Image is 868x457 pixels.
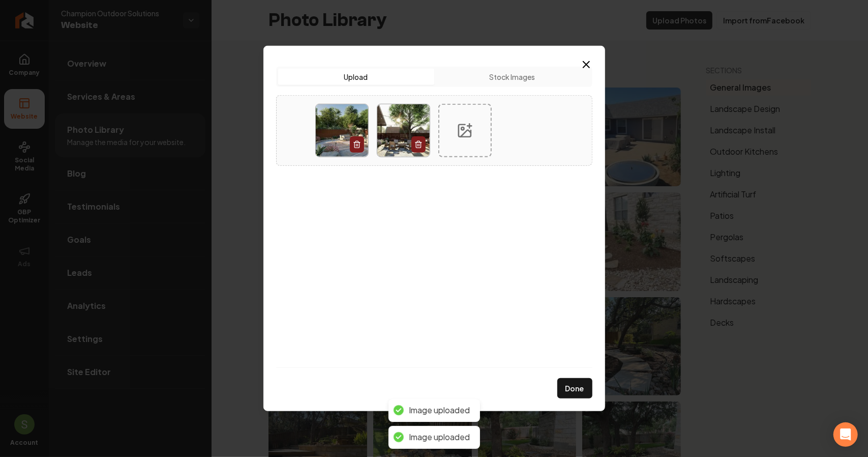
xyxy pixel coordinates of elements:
button: Stock Images [434,69,590,85]
div: Image uploaded [409,405,470,416]
div: Image uploaded [409,432,470,443]
button: Done [557,378,592,398]
img: image [316,104,368,157]
button: Upload [278,69,434,85]
img: image [377,104,430,157]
